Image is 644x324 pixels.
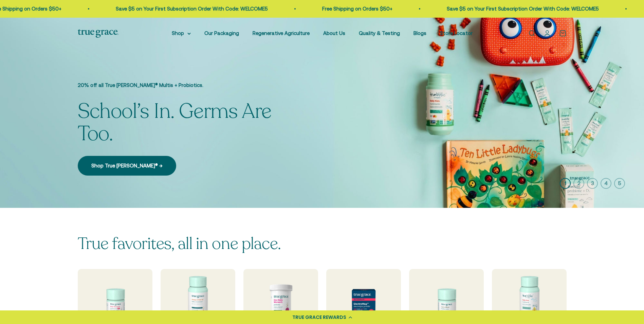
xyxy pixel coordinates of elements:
[413,30,426,36] a: Blogs
[614,178,625,189] button: 5
[317,6,387,12] a: Free Shipping on Orders $50+
[560,178,571,189] button: 1
[78,156,176,176] a: Shop True [PERSON_NAME]® →
[253,30,310,36] a: Regenerative Agriculture
[440,30,473,36] a: Store Locator
[587,178,598,189] button: 3
[111,5,263,13] p: Save $5 on Your First Subscription Order With Code: WELCOME5
[573,178,584,189] button: 2
[359,30,400,36] a: Quality & Testing
[78,233,281,255] split-lines: True favorites, all in one place.
[172,29,191,37] summary: Shop
[323,30,345,36] a: About Us
[78,97,272,148] split-lines: School’s In. Germs Are Too.
[204,30,239,36] a: Our Packaging
[442,5,594,13] p: Save $5 on Your First Subscription Order With Code: WELCOME5
[78,81,302,89] p: 20% off all True [PERSON_NAME]® Multis + Probiotics.
[292,314,346,321] div: TRUE GRACE REWARDS
[601,178,611,189] button: 4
